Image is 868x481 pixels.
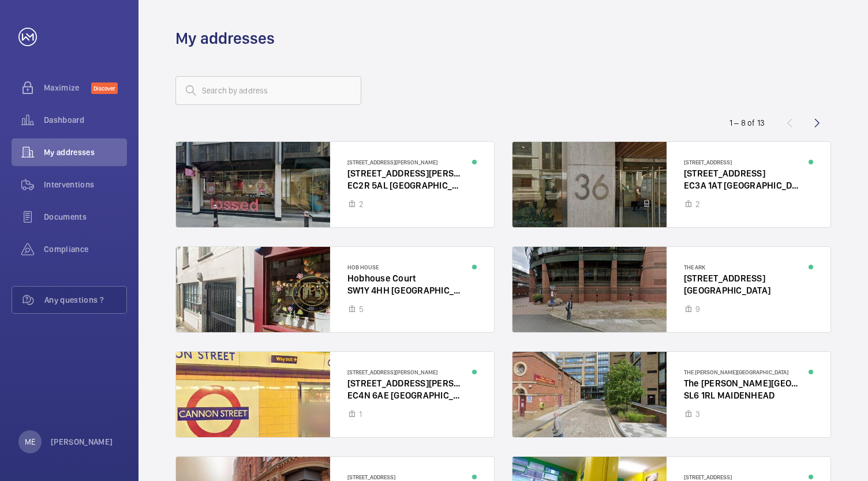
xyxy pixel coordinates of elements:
span: Discover [91,82,118,94]
input: Search by address [175,76,361,105]
p: ME [25,436,35,448]
span: Documents [44,211,127,223]
span: Maximize [44,82,91,93]
span: Any questions ? [44,294,126,306]
span: Compliance [44,243,127,255]
h1: My addresses [175,28,275,49]
span: Dashboard [44,114,127,126]
span: Interventions [44,179,127,190]
div: 1 – 8 of 13 [729,117,765,129]
p: [PERSON_NAME] [51,436,113,448]
span: My addresses [44,146,127,158]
